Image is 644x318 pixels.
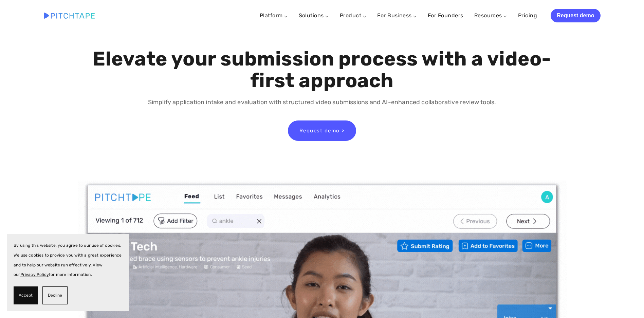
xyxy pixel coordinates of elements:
[19,291,33,300] span: Accept
[428,10,463,22] a: For Founders
[42,286,68,304] button: Decline
[299,12,329,19] a: Solutions ⌵
[91,97,553,107] p: Simplify application intake and evaluation with structured video submissions and AI-enhanced coll...
[474,12,507,19] a: Resources ⌵
[260,12,288,19] a: Platform ⌵
[288,120,356,141] a: Request demo >
[44,13,95,18] img: Pitchtape | Video Submission Management Software
[91,48,553,92] h1: Elevate your submission process with a video-first approach
[14,286,38,304] button: Accept
[340,12,366,19] a: Product ⌵
[551,9,600,22] a: Request demo
[14,241,122,280] p: By using this website, you agree to our use of cookies. We use cookies to provide you with a grea...
[7,234,129,311] section: Cookie banner
[20,272,49,277] a: Privacy Policy
[377,12,417,19] a: For Business ⌵
[610,285,644,318] iframe: Chat Widget
[518,10,537,22] a: Pricing
[48,291,62,300] span: Decline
